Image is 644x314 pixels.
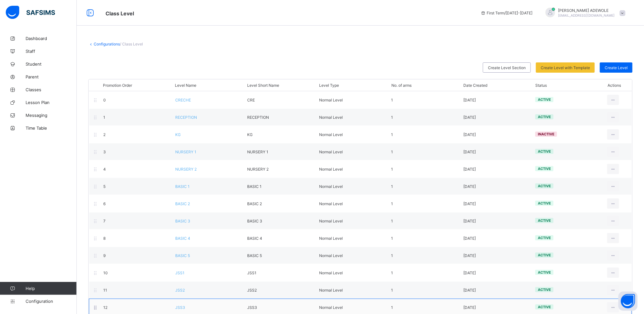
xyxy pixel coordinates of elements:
span: 1 [391,236,393,241]
a: Configurations [94,42,120,46]
span: Normal Level [319,184,343,189]
span: [DATE] [463,305,476,310]
img: safsims [6,6,55,19]
span: NURSERY 2 [247,167,269,172]
span: 6 [103,201,106,206]
span: Normal Level [319,98,343,102]
div: 7BASIC 3BASIC 3Normal Level1[DATE]active [89,212,632,229]
span: active [538,184,551,188]
div: 1RECEPTIONRECEPTIONNormal Level1[DATE]active [89,109,632,126]
span: 4 [103,167,106,172]
span: inactive [538,132,554,136]
div: 6BASIC 2BASIC 2Normal Level1[DATE]active [89,195,632,212]
span: 1 [391,149,393,154]
span: 12 [103,305,107,310]
div: 9BASIC 5BASIC 5Normal Level1[DATE]active [89,247,632,264]
span: [DATE] [463,219,476,223]
span: BASIC 3 [247,219,262,223]
span: [DATE] [463,201,476,206]
span: 1 [391,132,393,137]
span: KG [247,132,253,137]
span: Configuration [26,299,76,304]
span: 5 [103,184,106,189]
span: Normal Level [319,270,343,275]
span: BASIC 4 [247,236,262,241]
div: Actions [603,83,629,88]
span: JSS3 [175,305,185,310]
div: No. of arms [387,83,459,88]
span: 0 [103,98,106,102]
span: CRE [247,98,255,102]
span: active [538,305,551,309]
span: BASIC 1 [175,184,190,189]
span: BASIC 2 [247,201,262,206]
span: 7 [103,219,106,223]
div: 5BASIC 1BASIC 1Normal Level1[DATE]active [89,178,632,195]
div: 11JSS2JSS2Normal Level1[DATE]active [89,281,632,299]
span: BASIC 1 [247,184,262,189]
span: 1 [391,270,393,275]
span: JSS2 [175,288,185,293]
div: Promotion Order [98,83,170,88]
span: 1 [391,305,393,310]
div: Level Short Name [242,83,315,88]
span: 1 [103,115,105,120]
span: active [538,270,551,275]
span: Normal Level [319,288,343,293]
span: Create Level Section [488,65,526,70]
span: Normal Level [319,201,343,206]
span: 1 [391,167,393,172]
span: 8 [103,236,106,241]
span: 11 [103,288,107,293]
div: Level Name [170,83,242,88]
span: active [538,236,551,240]
span: Normal Level [319,253,343,258]
span: NURSERY 2 [175,167,197,172]
span: KG [175,132,181,137]
span: 1 [391,288,393,293]
span: BASIC 2 [175,201,190,206]
span: Classes [26,87,77,92]
div: Level Type [314,83,387,88]
span: 3 [103,149,106,154]
span: 2 [103,132,106,137]
span: [DATE] [463,288,476,293]
span: NURSERY 1 [247,149,268,154]
span: Normal Level [319,167,343,172]
span: Staff [26,49,77,54]
span: active [538,287,551,292]
span: [DATE] [463,184,476,189]
span: RECEPTION [247,115,269,120]
div: 10JSS1JSS1Normal Level1[DATE]active [89,264,632,281]
span: Messaging [26,113,77,118]
span: session/term information [481,11,533,15]
span: active [538,115,551,119]
span: Normal Level [319,132,343,137]
div: 8BASIC 4BASIC 4Normal Level1[DATE]active [89,229,632,247]
span: active [538,253,551,257]
div: OLUBUNMIADEWOLE [539,8,629,18]
div: Status [531,83,603,88]
span: 9 [103,253,106,258]
span: Help [26,286,76,291]
span: [DATE] [463,98,476,102]
span: NURSERY 1 [175,149,196,154]
span: active [538,218,551,223]
span: BASIC 4 [175,236,190,241]
span: JSS1 [175,270,185,275]
span: Create Level with Template [541,65,590,70]
span: 10 [103,270,108,275]
span: RECEPTION [175,115,197,120]
span: [DATE] [463,236,476,241]
span: Create Level [605,65,628,70]
span: 1 [391,98,393,102]
span: JSS2 [247,288,257,293]
span: active [538,201,551,205]
span: JSS1 [247,270,256,275]
span: 1 [391,219,393,223]
span: Dashboard [26,36,77,41]
span: JSS3 [247,305,257,310]
span: Class Level [106,10,134,17]
div: Date Created [459,83,531,88]
div: 3NURSERY 1NURSERY 1Normal Level1[DATE]active [89,143,632,160]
